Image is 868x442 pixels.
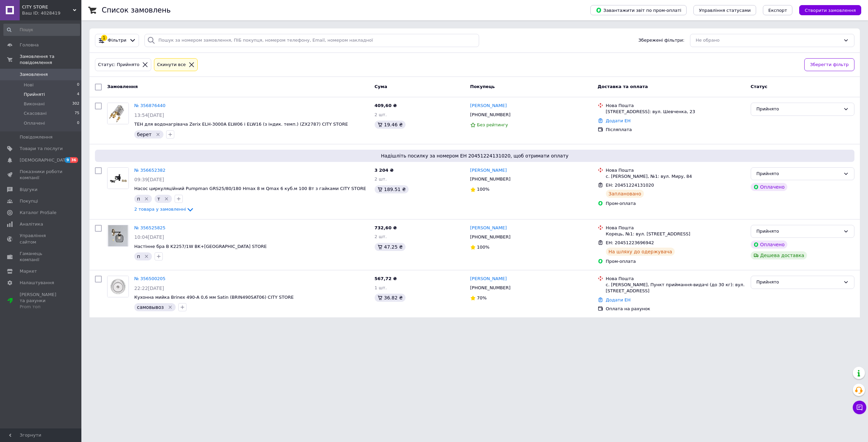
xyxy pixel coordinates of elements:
div: Оплачено [751,240,787,249]
span: ТЕН для водонагрівача Zerix ELH-3000A ELW06 і ELW16 (з індик. темп.) (ZX2787) CITY STORE [134,122,348,127]
span: 36 [70,157,78,163]
span: 100% [477,245,490,250]
span: 1 шт. [375,285,387,290]
input: Пошук за номером замовлення, ПІБ покупця, номером телефону, Email, номером накладної [144,34,479,47]
span: Завантажити звіт по пром-оплаті [596,7,681,13]
div: Корець, №1: вул. [STREET_ADDRESS] [606,231,745,237]
span: Насос циркуляційний Pumpman GRS25/80/180 Нmax 8 м Qmax 6 куб.м 100 Вт з гайками CITY STORE [134,186,366,191]
svg: Видалити мітку [144,196,149,202]
span: Створити замовлення [805,8,856,13]
span: Фільтри [108,37,126,44]
svg: Видалити мітку [167,304,173,310]
div: [PHONE_NUMBER] [469,233,512,241]
button: Завантажити звіт по пром-оплаті [590,5,687,15]
span: Замовлення та повідомлення [20,54,81,66]
div: с. [PERSON_NAME], Пункт приймання-видачі (до 30 кг): вул. [STREET_ADDRESS] [606,282,745,294]
span: самовывоз [137,304,164,310]
a: Фото товару [107,225,129,247]
div: с. [PERSON_NAME], №1: вул. Миру, 84 [606,173,745,180]
a: Додати ЕН [606,297,631,302]
span: 567,72 ₴ [375,276,397,281]
span: Замовлення [20,71,48,78]
div: Нова Пошта [606,276,745,282]
span: Скасовані [24,110,47,117]
span: Збережені фільтри: [638,37,685,44]
span: 09:39[DATE] [134,177,164,182]
div: Оплата на рахунок [606,306,745,312]
div: Ваш ID: 4028419 [22,10,81,16]
span: Надішліть посилку за номером ЕН 20451224131020, щоб отримати оплату [98,152,852,159]
button: Експорт [763,5,793,15]
span: Прийняті [24,91,45,98]
span: Оплачені [24,120,45,126]
a: № 356525825 [134,225,165,230]
span: т [157,196,160,202]
div: Післяплата [606,127,745,133]
a: Створити замовлення [792,7,861,13]
div: [PHONE_NUMBER] [469,110,512,119]
span: Покупці [20,198,38,204]
div: 47.25 ₴ [375,243,406,251]
span: 409,60 ₴ [375,103,397,108]
span: Показники роботи компанії [20,169,63,181]
a: [PERSON_NAME] [470,167,507,174]
div: Не обрано [696,37,841,44]
h1: Список замовлень [102,6,171,14]
a: Кухонна мийка Brinex 490-A 0,6 мм Satin (BRIN490SAT06) CITY STORE [134,295,294,300]
span: 75 [75,110,79,117]
span: Покупець [470,84,495,89]
input: Пошук [3,24,80,36]
span: Каталог ProSale [20,210,56,216]
span: Доставка та оплата [598,84,648,89]
div: Прийнято [756,228,841,235]
span: 3 204 ₴ [375,168,394,173]
span: 2 шт. [375,234,387,239]
span: Маркет [20,268,37,274]
span: Нові [24,82,34,88]
svg: Видалити мітку [164,196,169,202]
span: Виконані [24,101,45,107]
span: 0 [77,82,79,88]
div: 36.82 ₴ [375,294,406,302]
span: 9 [65,157,70,163]
div: Дешева доставка [751,251,807,259]
span: Повідомлення [20,134,53,140]
span: CITY STORE [22,4,73,10]
button: Управління статусами [693,5,756,15]
img: Фото товару [107,276,129,297]
span: Статус [751,84,768,89]
div: Прийнято [756,170,841,177]
a: [PERSON_NAME] [470,225,507,231]
span: ЕН: 20451224131020 [606,183,654,188]
div: 189.51 ₴ [375,185,409,193]
div: 1 [101,35,107,41]
span: Замовлення [107,84,138,89]
div: Пром-оплата [606,258,745,265]
button: Зберегти фільтр [804,58,854,71]
div: Оплачено [751,183,787,191]
a: Настінне бра B K2257/1W BK+[GEOGRAPHIC_DATA] STORE [134,244,267,249]
span: 4 [77,91,79,98]
span: 100% [477,187,490,192]
img: Фото товару [107,103,129,124]
button: Створити замовлення [799,5,861,15]
div: Прийнято [756,279,841,286]
a: [PERSON_NAME] [470,103,507,109]
span: Головна [20,42,39,48]
span: 0 [77,120,79,126]
span: Налаштування [20,280,54,286]
div: Нова Пошта [606,103,745,109]
span: 302 [72,101,79,107]
div: [PHONE_NUMBER] [469,175,512,184]
span: 13:54[DATE] [134,112,164,118]
span: ЕН: 20451223696942 [606,240,654,245]
span: Товари та послуги [20,146,63,152]
a: Фото товару [107,103,129,124]
span: 2 шт. [375,112,387,117]
span: Зберегти фільтр [810,61,849,68]
div: На шляху до одержувача [606,248,675,256]
div: Пром-оплата [606,201,745,207]
span: Експорт [768,8,787,13]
